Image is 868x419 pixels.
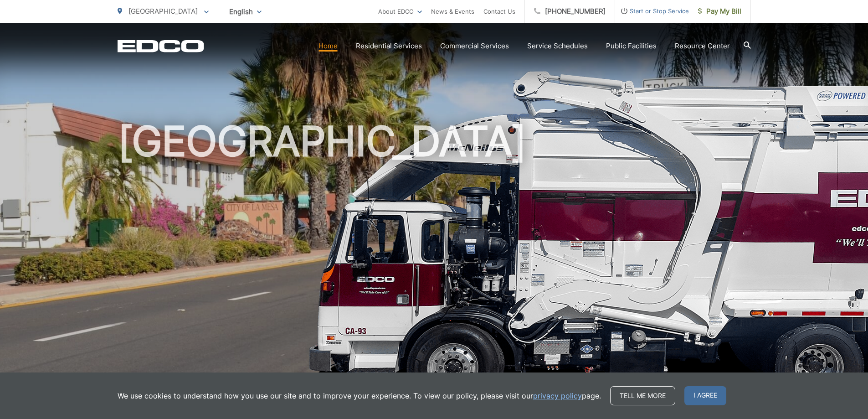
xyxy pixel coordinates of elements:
a: Residential Services [356,41,422,52]
span: I agree [684,386,726,405]
a: Tell me more [610,386,675,405]
a: Contact Us [483,6,515,17]
a: Commercial Services [440,41,509,52]
h1: [GEOGRAPHIC_DATA] [118,119,751,407]
a: About EDCO [378,6,422,17]
a: News & Events [431,6,474,17]
span: Pay My Bill [698,6,741,17]
a: EDCD logo. Return to the homepage. [118,40,204,52]
a: Resource Center [675,41,730,52]
span: [GEOGRAPHIC_DATA] [128,7,198,16]
a: Home [318,41,338,52]
a: Service Schedules [527,41,588,52]
a: privacy policy [533,390,582,401]
p: We use cookies to understand how you use our site and to improve your experience. To view our pol... [118,390,601,401]
a: Public Facilities [606,41,657,52]
span: English [222,4,268,20]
